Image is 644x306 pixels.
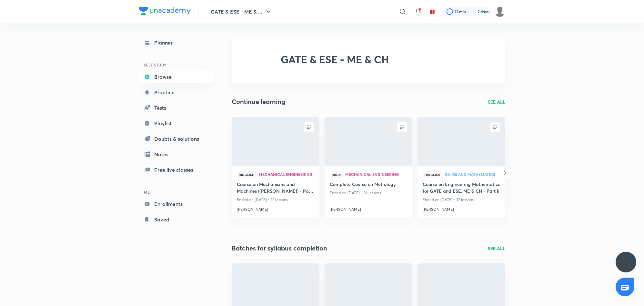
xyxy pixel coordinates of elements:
img: ttu [622,258,630,266]
h2: GATE & ESE - ME & CH [281,53,389,66]
span: GA, GS and Mathematics [445,172,500,176]
img: avatar [429,9,435,15]
a: new-thumbnail [232,117,319,166]
img: GATE & ESE - ME & CH [247,49,268,70]
a: new-thumbnail [325,117,412,166]
p: Ended on [DATE] • 24 lessons [330,189,407,197]
a: Enrollments [139,198,214,210]
a: [PERSON_NAME] [423,204,500,212]
a: Complete Course on Metrology [330,181,407,189]
img: new-thumbnail [417,116,506,166]
span: Mechanical Engineering [259,172,314,176]
a: Mechanical Engineering [259,172,314,177]
img: new-thumbnail [231,116,320,166]
a: new-thumbnail [418,117,505,166]
h6: SELF STUDY [139,59,214,70]
a: Mechanical Engineering [345,172,407,177]
p: Ended on [DATE] • 32 lessons [423,196,500,204]
a: Free live classes [139,163,214,176]
a: Planner [139,36,214,49]
img: abhinav Ji [494,6,505,17]
img: streak [470,8,476,15]
a: SEE ALL [488,245,505,252]
button: avatar [427,6,438,17]
a: Browse [139,70,214,83]
span: Mechanical Engineering [345,172,407,176]
a: Notes [139,148,214,161]
a: Course on Engineering Mathematics for GATE and ESE, ME & CH - Part II [423,181,500,196]
h2: Batches for syllabus completion [232,243,327,253]
button: GATE & ESE - ME & ... [207,5,276,18]
a: Doubts & solutions [139,132,214,145]
a: [PERSON_NAME] [237,204,314,212]
a: SEE ALL [488,98,505,105]
a: [PERSON_NAME] [330,204,407,212]
h2: Continue learning [232,97,285,107]
p: Ended on [DATE] • 22 lessons [237,196,314,204]
img: new-thumbnail [324,116,413,166]
img: Company Logo [139,7,191,15]
span: Hindi [330,171,343,178]
h6: ME [139,187,214,198]
a: Saved [139,213,214,226]
a: Tests [139,101,214,114]
a: Playlist [139,117,214,130]
a: Company Logo [139,7,191,16]
a: Course on Mechanisms and Machines ([PERSON_NAME]) - Part I [237,181,314,196]
a: Practice [139,86,214,99]
a: GA, GS and Mathematics [445,172,500,177]
span: Hinglish [237,171,256,178]
span: Hinglish [423,171,442,178]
